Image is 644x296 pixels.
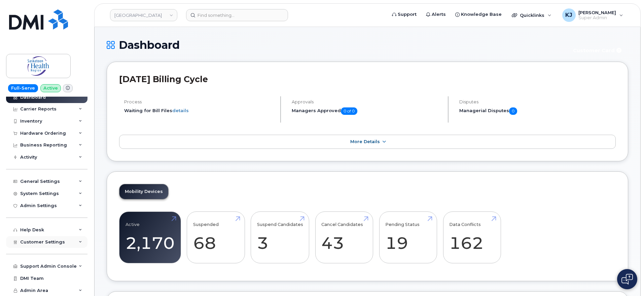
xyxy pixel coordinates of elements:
[459,99,616,104] h4: Disputes
[621,274,633,285] img: Open chat
[350,139,380,144] span: More Details
[107,39,564,51] h1: Dashboard
[385,215,431,260] a: Pending Status 19
[124,107,275,114] li: Waiting for Bill Files
[449,215,495,260] a: Data Conflicts 162
[124,99,275,104] h4: Process
[321,215,367,260] a: Cancel Candidates 43
[257,215,303,260] a: Suspend Candidates 3
[172,108,189,113] a: details
[292,107,442,115] h5: Managers Approved
[126,215,175,260] a: Active 2,170
[341,107,357,115] span: 0 of 0
[459,107,616,115] h5: Managerial Disputes
[193,215,239,260] a: Suspended 68
[509,107,517,115] span: 0
[119,74,616,84] h2: [DATE] Billing Cycle
[292,99,442,104] h4: Approvals
[568,44,628,56] button: Customer Card
[119,184,168,199] a: Mobility Devices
